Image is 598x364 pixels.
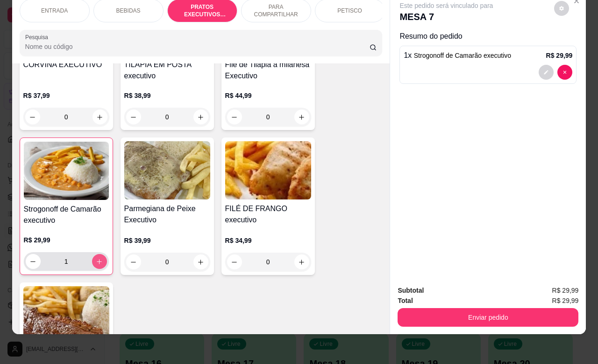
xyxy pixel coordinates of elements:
[24,235,109,245] p: R$ 29,99
[124,59,210,82] h4: TILÁPIA EM POSTA executivo
[93,110,107,124] button: increase-product-quantity
[25,42,370,51] input: Pesquisa
[25,33,51,41] label: Pesquisa
[24,142,109,200] img: product-image
[552,285,579,295] span: R$ 29,99
[337,7,362,14] p: PETISCO
[126,110,141,124] button: decrease-product-quantity
[124,203,210,226] h4: Parmegiana de Peixe Executivo
[557,65,572,80] button: decrease-product-quantity
[414,52,511,59] span: Strogonoff de Camarão executivo
[404,50,511,61] p: 1 x
[227,110,242,124] button: decrease-product-quantity
[225,91,311,100] p: R$ 44,99
[294,254,309,269] button: increase-product-quantity
[92,254,107,269] button: increase-product-quantity
[552,295,579,306] span: R$ 29,99
[227,254,242,269] button: decrease-product-quantity
[398,308,578,327] button: Enviar pedido
[249,3,303,18] p: PARA COMPARTILHAR
[399,10,493,23] p: MESA 7
[26,254,41,269] button: decrease-product-quantity
[539,65,554,80] button: decrease-product-quantity
[398,297,413,304] strong: Total
[23,59,109,70] h4: CORVINA EXECUTIVO
[193,110,208,124] button: increase-product-quantity
[399,31,577,42] p: Resumo do pedido
[41,7,68,14] p: ENTRADA
[193,254,208,269] button: increase-product-quantity
[225,203,311,226] h4: FILÉ DE FRANGO executivo
[398,287,424,294] strong: Subtotal
[124,91,210,100] p: R$ 38,99
[116,7,141,14] p: BEBIDAS
[124,236,210,245] p: R$ 39,99
[25,110,40,124] button: decrease-product-quantity
[225,236,311,245] p: R$ 34,99
[225,59,311,82] h4: Filé de Tilápia a milanesa Executivo
[23,286,109,344] img: product-image
[175,3,229,18] p: PRATOS EXECUTIVOS (INDIVIDUAIS)
[546,51,573,60] p: R$ 29,99
[23,91,109,100] p: R$ 37,99
[124,141,210,199] img: product-image
[225,141,311,199] img: product-image
[294,110,309,124] button: increase-product-quantity
[554,1,569,16] button: decrease-product-quantity
[399,1,493,10] p: Este pedido será vinculado para
[24,204,109,226] h4: Strogonoff de Camarão executivo
[126,254,141,269] button: decrease-product-quantity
